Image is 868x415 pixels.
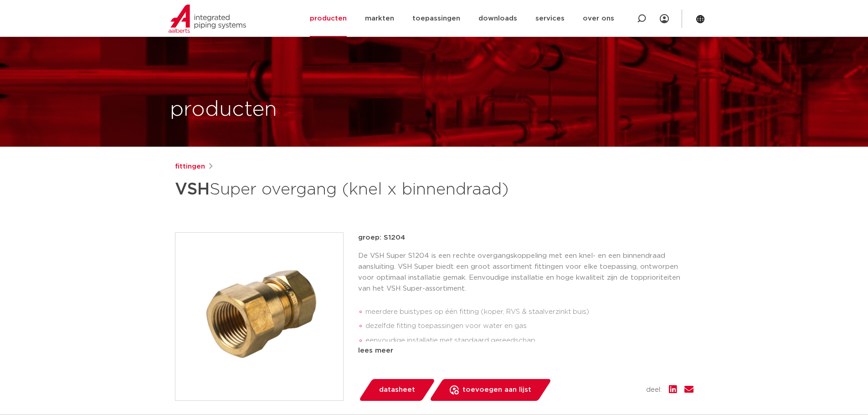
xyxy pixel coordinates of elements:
div: lees meer [358,345,693,356]
strong: VSH [175,181,210,198]
li: eenvoudige installatie met standaard gereedschap [365,333,693,348]
img: Product Image for VSH Super overgang (knel x binnendraad) [175,233,343,400]
a: datasheet [358,379,436,401]
h1: producten [170,95,277,124]
li: meerdere buistypes op één fitting (koper, RVS & staalverzinkt buis) [365,305,693,319]
a: fittingen [175,161,205,172]
h1: Super overgang (knel x binnendraad) [175,176,517,203]
span: deel: [646,384,662,395]
p: groep: S1204 [358,232,693,243]
span: datasheet [379,383,415,397]
p: De VSH Super S1204 is een rechte overgangskoppeling met een knel- en een binnendraad aansluiting.... [358,251,693,294]
li: dezelfde fitting toepassingen voor water en gas [365,319,693,333]
span: toevoegen aan lijst [462,383,531,397]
